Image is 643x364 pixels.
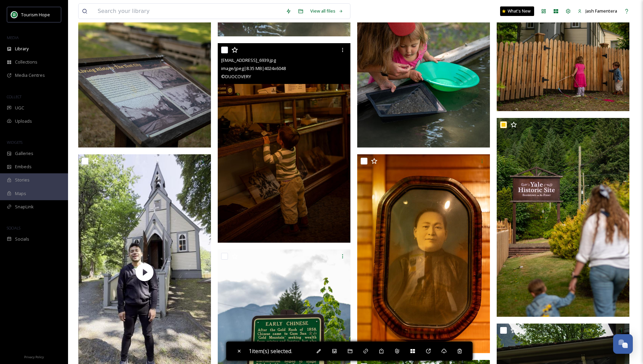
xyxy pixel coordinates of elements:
span: Socials [15,236,29,242]
button: Open Chat [613,334,633,354]
span: Jash Famentera [586,8,617,14]
input: Search your library [94,4,282,19]
span: Privacy Policy [24,355,44,359]
span: Uploads [15,118,32,124]
a: View all files [307,4,347,18]
span: UGC [15,105,24,111]
img: ext_1750046712.807953_amanda.figlarska@gmail.com-HOP_6939.jpg [218,43,350,242]
span: Stories [15,177,30,183]
span: Tourism Hope [21,12,50,18]
span: © DUOCOVERY [221,73,251,80]
img: ext_1750046711.28724_amanda.figlarska@gmail.com-HOP_6886.jpg [497,118,629,317]
span: Library [15,46,29,52]
span: [EMAIL_ADDRESS]_6939.jpg [221,57,276,63]
span: SnapLink [15,204,34,210]
a: Jash Famentera [574,4,621,18]
span: Galleries [15,150,33,157]
span: WIDGETS [7,140,22,145]
span: 1 item(s) selected. [249,347,292,355]
span: Embeds [15,163,32,170]
img: ext_1750046712.041731_amanda.figlarska@gmail.com-HOP_6944.jpg [357,154,490,353]
span: MEDIA [7,35,19,40]
span: COLLECT [7,94,21,99]
span: Maps [15,190,26,197]
span: SOCIALS [7,225,20,230]
a: Privacy Policy [24,352,44,361]
a: What's New [500,6,534,16]
span: Collections [15,59,37,65]
span: Media Centres [15,72,45,79]
img: logo.png [11,11,18,18]
span: image/jpeg | 8.35 MB | 4024 x 6048 [221,65,286,71]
